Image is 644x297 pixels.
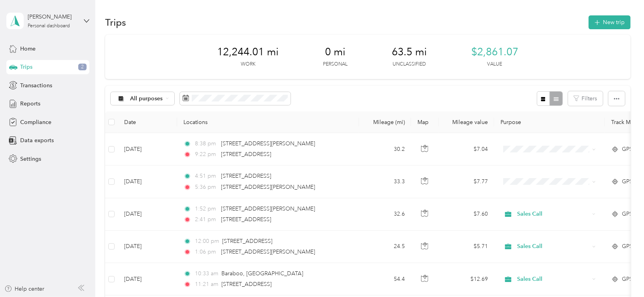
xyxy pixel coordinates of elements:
[118,111,177,133] th: Date
[325,46,346,58] span: 0 mi
[195,248,217,256] span: 1:06 pm
[118,263,177,295] td: [DATE]
[221,281,272,288] span: [STREET_ADDRESS]
[130,96,163,102] span: All purposes
[195,183,217,192] span: 5:36 pm
[20,155,41,163] span: Settings
[359,111,411,133] th: Mileage (mi)
[241,61,255,68] p: Work
[221,173,271,179] span: [STREET_ADDRESS]
[195,269,218,278] span: 10:33 am
[221,140,315,147] span: [STREET_ADDRESS][PERSON_NAME]
[359,198,411,231] td: 32.6
[28,24,70,28] div: Personal dashboard
[222,238,272,244] span: [STREET_ADDRESS]
[392,46,427,58] span: 63.5 mi
[118,165,177,198] td: [DATE]
[439,111,494,133] th: Mileage value
[568,91,603,106] button: Filters
[589,15,631,29] button: New trip
[439,133,494,165] td: $7.04
[4,285,45,293] button: Help center
[195,237,219,246] span: 12:00 pm
[517,275,589,284] span: Sales Call
[359,231,411,263] td: 24.5
[221,216,271,223] span: [STREET_ADDRESS]
[221,151,271,158] span: [STREET_ADDRESS]
[393,61,426,68] p: Unclassified
[20,81,52,90] span: Transactions
[195,205,217,213] span: 1:52 pm
[323,61,347,68] p: Personal
[517,210,589,218] span: Sales Call
[221,205,315,212] span: [STREET_ADDRESS][PERSON_NAME]
[487,61,502,68] p: Value
[439,231,494,263] td: $5.71
[359,165,411,198] td: 33.3
[359,263,411,295] td: 54.4
[439,263,494,295] td: $12.69
[20,63,32,71] span: Trips
[195,172,217,180] span: 4:51 pm
[439,165,494,198] td: $7.77
[177,111,359,133] th: Locations
[78,64,87,71] span: 2
[622,210,633,218] span: GPS
[20,45,36,53] span: Home
[221,248,315,255] span: [STREET_ADDRESS][PERSON_NAME]
[20,100,40,108] span: Reports
[195,280,218,289] span: 11:21 am
[411,111,439,133] th: Map
[195,150,217,159] span: 9:22 pm
[28,13,77,21] div: [PERSON_NAME]
[118,231,177,263] td: [DATE]
[105,18,126,26] h1: Trips
[195,215,217,224] span: 2:41 pm
[439,198,494,231] td: $7.60
[600,253,644,297] iframe: Everlance-gr Chat Button Frame
[221,270,303,277] span: Baraboo, [GEOGRAPHIC_DATA]
[221,184,315,190] span: [STREET_ADDRESS][PERSON_NAME]
[20,118,51,126] span: Compliance
[471,46,518,58] span: $2,861.07
[217,46,279,58] span: 12,244.01 mi
[622,145,633,154] span: GPS
[118,198,177,231] td: [DATE]
[20,136,54,145] span: Data exports
[494,111,605,133] th: Purpose
[622,177,633,186] span: GPS
[622,242,633,251] span: GPS
[118,133,177,165] td: [DATE]
[195,139,217,148] span: 8:38 pm
[359,133,411,165] td: 30.2
[517,242,589,251] span: Sales Call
